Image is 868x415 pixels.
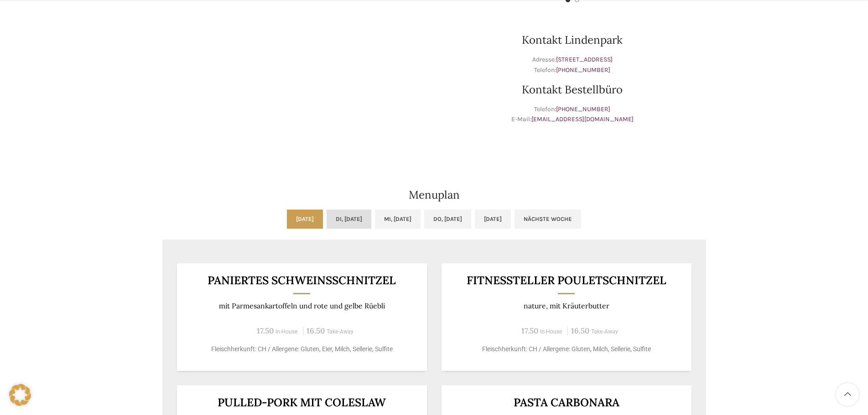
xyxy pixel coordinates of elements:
[275,328,298,335] span: In-House
[521,326,538,336] span: 17.50
[836,383,859,406] a: Scroll to top button
[556,66,610,74] a: [PHONE_NUMBER]
[571,326,589,336] span: 16.50
[591,328,618,335] span: Take-Away
[162,190,706,200] h2: Menuplan
[439,35,706,46] h2: Kontakt Lindenpark
[162,12,430,149] iframe: bäckerei schwyter lindenstrasse
[424,210,471,229] a: Do, [DATE]
[439,55,706,75] p: Adresse: Telefon:
[188,397,416,408] h3: Pulled-Pork mit Coleslaw
[452,397,680,408] h3: Pasta Carbonara
[327,328,353,335] span: Take-Away
[452,275,680,286] h3: Fitnessteller Pouletschnitzel
[556,105,610,113] a: [PHONE_NUMBER]
[307,326,325,336] span: 16.50
[257,326,274,336] span: 17.50
[452,302,680,310] p: nature, mit Kräuterbutter
[188,302,416,310] p: mit Parmesankartoffeln und rote und gelbe Rüebli
[439,104,706,125] p: Telefon: E-Mail:
[515,210,581,229] a: Nächste Woche
[375,210,421,229] a: Mi, [DATE]
[556,56,613,63] a: [STREET_ADDRESS]
[327,210,371,229] a: Di, [DATE]
[287,210,323,229] a: [DATE]
[188,344,416,354] p: Fleischherkunft: CH / Allergene: Gluten, Eier, Milch, Sellerie, Sulfite
[439,84,706,95] h2: Kontakt Bestellbüro
[531,115,634,123] a: [EMAIL_ADDRESS][DOMAIN_NAME]
[188,275,416,286] h3: Paniertes Schweinsschnitzel
[475,210,511,229] a: [DATE]
[452,344,680,354] p: Fleischherkunft: CH / Allergene: Gluten, Milch, Sellerie, Sulfite
[540,328,562,335] span: In-House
